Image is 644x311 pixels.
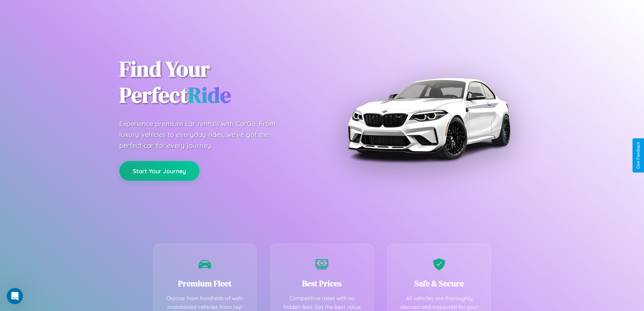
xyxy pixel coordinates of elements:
h3: Best Prices [281,278,363,289]
h1: Find Your Perfect [119,56,312,108]
p: Experience premium car rentals with CarGo. From luxury vehicles to everyday rides, we've got the ... [119,118,288,151]
iframe: Intercom live chat [7,288,23,304]
h3: Safe & Secure [398,278,481,289]
div: Give Feedback [636,142,641,169]
img: Premium BMW car rental vehicle [344,34,513,203]
h3: Premium Fleet [164,278,246,289]
button: Start Your Journey [119,161,199,181]
span: Ride [188,80,231,110]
